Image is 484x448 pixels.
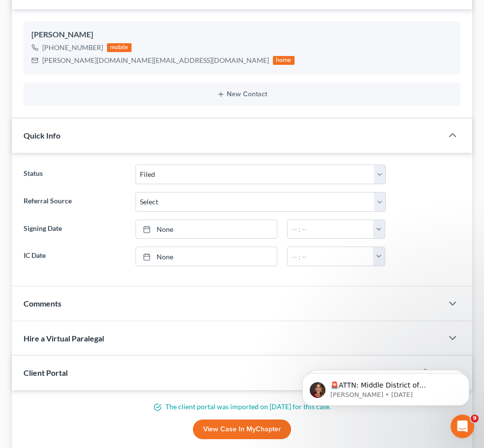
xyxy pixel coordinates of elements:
[31,90,453,98] button: New Contact
[471,415,479,422] span: 9
[288,353,484,421] iframe: Intercom notifications message
[31,29,453,41] div: [PERSON_NAME]
[288,220,374,239] input: -- : --
[24,131,60,140] span: Quick Info
[19,192,131,212] label: Referral Source
[42,43,103,53] div: [PHONE_NUMBER]
[107,43,132,52] div: mobile
[42,56,269,65] div: [PERSON_NAME][DOMAIN_NAME][EMAIL_ADDRESS][DOMAIN_NAME]
[451,415,474,438] iframe: Intercom live chat
[24,334,104,343] span: Hire a Virtual Paralegal
[288,247,374,266] input: -- : --
[273,56,295,65] div: home
[24,368,68,377] span: Client Portal
[19,165,131,184] label: Status
[19,220,131,239] label: Signing Date
[19,247,131,266] label: IC Date
[136,247,277,266] a: None
[136,220,277,239] a: None
[24,299,61,308] span: Comments
[24,402,460,412] p: The client portal was imported on [DATE] for this case.
[193,420,291,439] a: View Case in MyChapter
